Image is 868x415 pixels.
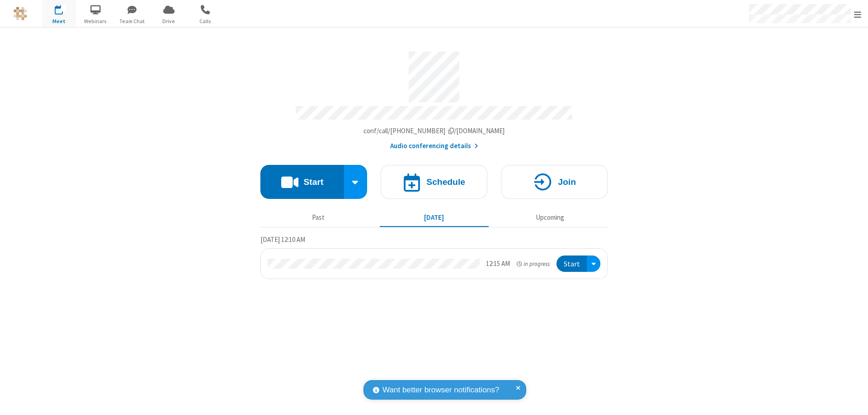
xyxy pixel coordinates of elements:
[486,259,510,269] div: 12:15 AM
[14,7,27,20] img: QA Selenium DO NOT DELETE OR CHANGE
[558,178,576,186] h4: Join
[79,17,113,25] span: Webinars
[363,126,505,136] button: Copy my meeting room linkCopy my meeting room link
[152,17,186,25] span: Drive
[115,17,149,25] span: Team Chat
[363,126,505,135] span: Copy my meeting room link
[495,209,604,226] button: Upcoming
[517,260,550,268] em: in progress
[61,5,67,12] div: 1
[260,165,344,199] button: Start
[260,234,608,280] section: Today's Meetings
[426,178,465,186] h4: Schedule
[264,209,373,226] button: Past
[381,165,487,199] button: Schedule
[501,165,608,199] button: Join
[303,178,323,186] h4: Start
[260,235,305,244] span: [DATE] 12:10 AM
[382,384,499,396] span: Want better browser notifications?
[390,141,478,151] button: Audio conferencing details
[42,17,76,25] span: Meet
[557,256,587,272] button: Start
[344,165,368,199] div: Start conference options
[260,45,608,151] section: Account details
[189,17,222,25] span: Calls
[587,256,600,272] div: Open menu
[380,209,489,226] button: [DATE]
